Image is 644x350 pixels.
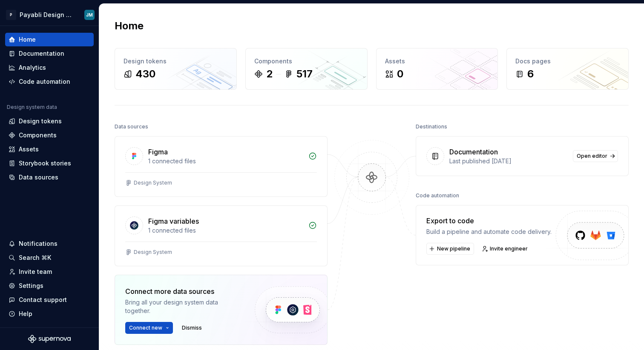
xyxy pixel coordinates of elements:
[437,245,470,252] span: New pipeline
[5,114,94,128] a: Design tokens
[19,117,62,125] div: Design tokens
[5,75,94,88] a: Code automation
[515,57,620,65] div: Docs pages
[479,243,532,255] a: Invite engineer
[449,157,568,165] div: Last published [DATE]
[245,48,368,90] a: Components2517
[573,150,618,162] a: Open editor
[125,286,240,296] div: Connect more data sources
[2,6,97,24] button: PPayabli Design SystemJM
[7,104,57,111] div: Design system data
[266,67,273,81] div: 2
[5,237,94,250] button: Notifications
[449,147,498,157] div: Documentation
[19,49,64,58] div: Documentation
[5,61,94,74] a: Analytics
[5,142,94,156] a: Assets
[124,57,228,65] div: Design tokens
[19,253,51,262] div: Search ⌘K
[19,145,39,154] div: Assets
[115,136,328,197] a: Figma1 connected filesDesign System
[182,324,202,331] span: Dismiss
[19,239,57,248] div: Notifications
[115,19,144,33] h2: Home
[376,48,498,90] a: Assets0
[19,131,57,139] div: Components
[115,205,328,266] a: Figma variables1 connected filesDesign System
[19,296,67,304] div: Contact support
[19,63,46,72] div: Analytics
[20,11,74,19] div: Payabli Design System
[506,48,629,90] a: Docs pages6
[416,190,459,202] div: Code automation
[490,245,528,252] span: Invite engineer
[19,282,43,290] div: Settings
[416,121,447,133] div: Destinations
[397,67,403,81] div: 0
[148,147,168,157] div: Figma
[125,298,240,315] div: Bring all your design system data together.
[28,335,71,343] svg: Supernova Logo
[385,57,489,65] div: Assets
[5,251,94,265] button: Search ⌘K
[125,322,173,334] button: Connect new
[254,57,359,65] div: Components
[6,10,16,20] div: P
[5,279,94,293] a: Settings
[19,173,58,182] div: Data sources
[115,121,148,133] div: Data sources
[19,77,70,86] div: Code automation
[5,47,94,60] a: Documentation
[577,153,607,159] span: Open editor
[5,128,94,142] a: Components
[5,293,94,307] button: Contact support
[5,157,94,170] a: Storybook stories
[19,267,52,276] div: Invite team
[148,226,303,235] div: 1 connected files
[426,228,552,236] div: Build a pipeline and automate code delivery.
[296,67,313,81] div: 517
[135,67,155,81] div: 430
[115,48,237,90] a: Design tokens430
[5,265,94,279] a: Invite team
[134,179,172,186] div: Design System
[86,11,93,18] div: JM
[134,249,172,256] div: Design System
[148,216,199,226] div: Figma variables
[19,310,32,318] div: Help
[148,157,303,165] div: 1 connected files
[426,243,474,255] button: New pipeline
[5,33,94,46] a: Home
[129,324,162,331] span: Connect new
[19,159,71,168] div: Storybook stories
[5,307,94,321] button: Help
[19,35,36,44] div: Home
[527,67,534,81] div: 6
[178,322,206,334] button: Dismiss
[426,216,552,226] div: Export to code
[5,171,94,184] a: Data sources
